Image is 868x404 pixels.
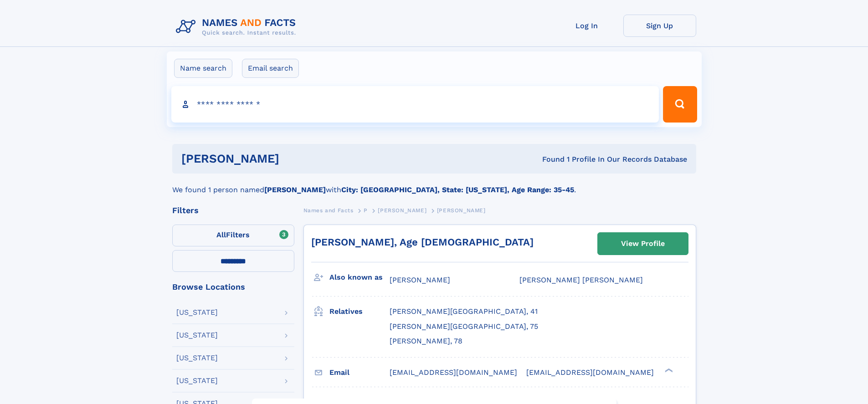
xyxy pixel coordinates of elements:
[519,276,643,284] span: [PERSON_NAME] [PERSON_NAME]
[437,207,486,214] span: [PERSON_NAME]
[364,207,368,214] span: P
[172,283,294,291] div: Browse Locations
[242,59,299,78] label: Email search
[598,233,688,255] a: View Profile
[303,205,354,216] a: Names and Facts
[663,367,673,373] div: ❯
[378,207,426,214] span: [PERSON_NAME]
[390,322,538,332] a: [PERSON_NAME][GEOGRAPHIC_DATA], 75
[623,15,696,37] a: Sign Up
[329,304,390,319] h3: Relatives
[216,230,226,239] span: All
[172,225,294,246] label: Filters
[176,332,218,339] div: [US_STATE]
[411,154,687,164] div: Found 1 Profile In Our Records Database
[364,205,368,216] a: P
[176,377,218,384] div: [US_STATE]
[176,309,218,316] div: [US_STATE]
[181,153,411,164] h1: [PERSON_NAME]
[663,86,697,123] button: Search Button
[176,354,218,362] div: [US_STATE]
[264,185,326,194] b: [PERSON_NAME]
[390,276,450,284] span: [PERSON_NAME]
[390,368,517,377] span: [EMAIL_ADDRESS][DOMAIN_NAME]
[172,15,303,39] img: Logo Names and Facts
[174,59,232,78] label: Name search
[390,336,462,346] a: [PERSON_NAME], 78
[550,15,623,37] a: Log In
[329,365,390,380] h3: Email
[172,206,294,215] div: Filters
[172,174,696,195] div: We found 1 person named with .
[341,185,574,194] b: City: [GEOGRAPHIC_DATA], State: [US_STATE], Age Range: 35-45
[378,205,426,216] a: [PERSON_NAME]
[621,233,665,254] div: View Profile
[390,307,538,317] a: [PERSON_NAME][GEOGRAPHIC_DATA], 41
[329,270,390,285] h3: Also known as
[526,368,654,377] span: [EMAIL_ADDRESS][DOMAIN_NAME]
[171,86,659,123] input: search input
[311,236,534,248] a: [PERSON_NAME], Age [DEMOGRAPHIC_DATA]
